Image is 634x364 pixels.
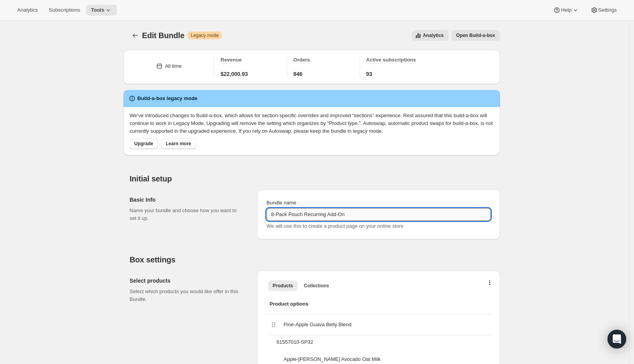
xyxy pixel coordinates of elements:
span: Settings [598,7,617,13]
div: All time [165,62,182,70]
p: Select which products you would like offer in this Bundle. [130,288,245,303]
span: Edit Bundle [142,31,185,40]
span: We’ve introduced changes to Build-a-box, which allows for section-specific overrides and improved... [130,113,493,134]
span: Analytics [423,32,443,39]
span: Collections [304,283,329,289]
span: Learn more [166,141,191,147]
input: ie. Smoothie box [267,208,491,221]
span: $22,000.93 [221,70,248,78]
span: Analytics [17,7,38,13]
div: 61557010-SP32 [274,335,494,349]
h2: Build-a-box legacy mode [138,95,198,102]
span: Orders [293,57,310,63]
h2: Basic Info [130,196,245,204]
span: Help [561,7,571,13]
span: Legacy mode [191,32,219,39]
span: Subscriptions [49,7,80,13]
span: Open Build-a-box [456,32,495,39]
span: 93 [366,70,373,78]
button: View all analytics related to this specific bundles, within certain timeframes [412,30,448,41]
button: Tools [86,5,117,16]
h2: Initial setup [130,174,500,183]
span: Bundle name [267,200,297,206]
button: Subscriptions [44,5,85,16]
span: Products [273,283,293,289]
span: Revenue [221,57,242,63]
p: Name your bundle and choose how you want to set it up. [130,207,245,222]
button: Bundles [130,30,141,41]
span: Tools [91,7,104,13]
button: View links to open the build-a-box on the online store [452,30,500,41]
span: Active subscriptions [366,57,416,63]
button: Settings [586,5,622,16]
button: Analytics [12,5,42,16]
button: Upgrade [130,138,158,149]
span: Pine-Apple Guava Belly Blend [284,321,351,329]
div: Open Intercom Messenger [608,330,626,348]
button: Learn more [161,138,196,149]
h2: Select products [130,277,245,285]
span: 846 [293,70,302,78]
span: Upgrade [134,141,154,147]
h2: Box settings [130,255,500,264]
span: Product options [270,300,487,308]
span: We will use this to create a product page on your online store [267,223,404,229]
button: Help [548,5,584,16]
